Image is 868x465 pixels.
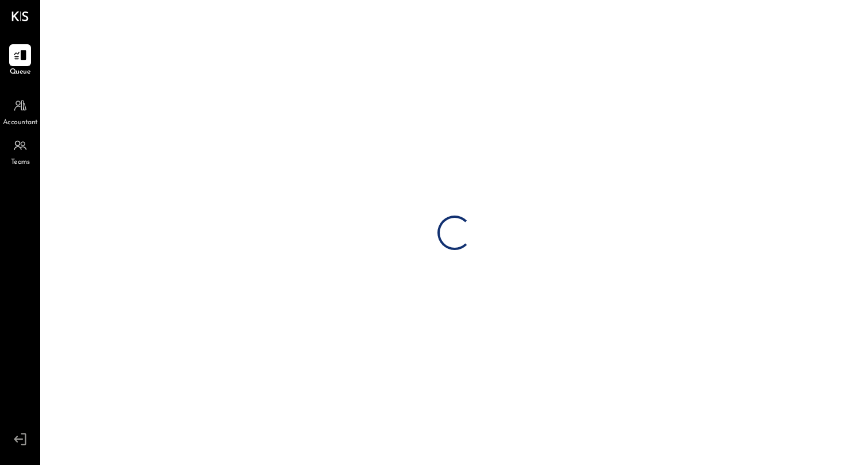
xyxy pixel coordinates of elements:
a: Queue [1,44,40,78]
span: Teams [11,157,30,168]
a: Teams [1,134,40,168]
span: Queue [10,67,31,78]
span: Accountant [3,118,38,128]
a: Accountant [1,95,40,128]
